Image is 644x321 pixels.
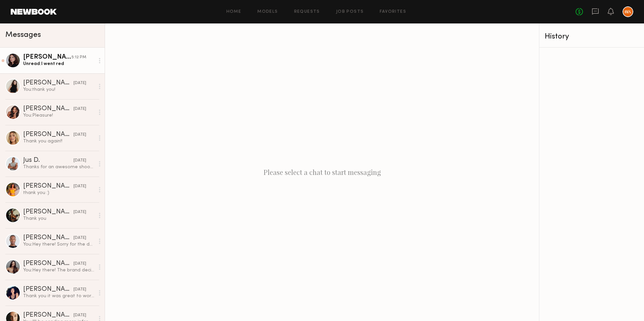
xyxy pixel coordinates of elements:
[23,312,73,319] div: [PERSON_NAME]
[380,10,406,14] a: Favorites
[23,106,73,112] div: [PERSON_NAME]
[23,235,73,241] div: [PERSON_NAME]
[73,80,86,86] div: [DATE]
[23,138,95,144] div: Thank you again!!
[23,157,73,164] div: Jus D.
[73,286,86,293] div: [DATE]
[73,235,86,241] div: [DATE]
[257,10,278,14] a: Models
[226,10,241,14] a: Home
[23,112,95,119] div: You: Pleasure!
[336,10,364,14] a: Job Posts
[73,132,86,138] div: [DATE]
[71,54,86,61] div: 5:12 PM
[73,261,86,267] div: [DATE]
[23,286,73,293] div: [PERSON_NAME]
[23,54,71,61] div: [PERSON_NAME]
[23,293,95,299] div: Thank you it was great to work with you guys
[23,131,73,138] div: [PERSON_NAME]
[23,86,95,93] div: You: thank you!
[23,241,95,248] div: You: Hey there! Sorry for the delay. The brand decided to move forward with a different model, bu...
[545,33,639,41] div: History
[5,31,41,39] span: Messages
[23,260,73,267] div: [PERSON_NAME]
[73,157,86,164] div: [DATE]
[73,106,86,112] div: [DATE]
[294,10,320,14] a: Requests
[23,267,95,273] div: You: Hey there! The brand decided to move forward with a different model, but we will keep you on...
[23,61,95,67] div: Unread: I went red
[23,215,95,222] div: Thank you
[23,190,95,196] div: thank you :)
[73,183,86,190] div: [DATE]
[23,183,73,190] div: [PERSON_NAME]
[73,312,86,319] div: [DATE]
[23,80,73,86] div: [PERSON_NAME]
[23,209,73,215] div: [PERSON_NAME]
[73,209,86,215] div: [DATE]
[23,164,95,170] div: Thanks for an awesome shoot! Cant wait to make it happen again!
[105,23,539,321] div: Please select a chat to start messaging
